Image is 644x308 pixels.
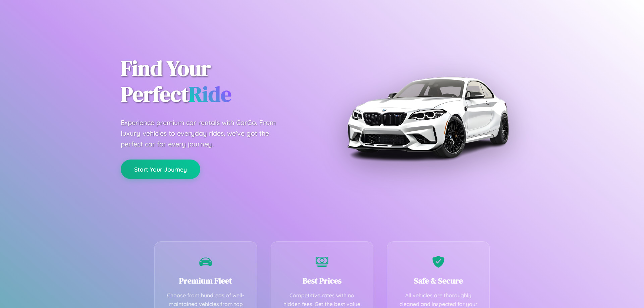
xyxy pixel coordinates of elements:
[189,79,231,109] span: Ride
[121,160,200,179] button: Start Your Journey
[281,275,363,286] h3: Best Prices
[121,117,288,149] p: Experience premium car rentals with CarGo. From luxury vehicles to everyday rides, we've got the ...
[165,275,247,286] h3: Premium Fleet
[121,56,312,107] h1: Find Your Perfect
[344,34,512,201] img: Premium BMW car rental vehicle
[397,275,479,286] h3: Safe & Secure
